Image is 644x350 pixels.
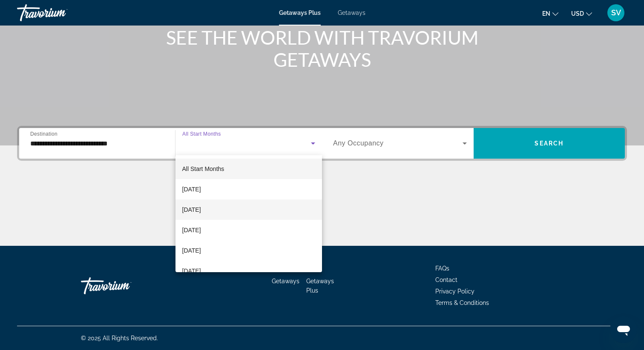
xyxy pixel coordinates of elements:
span: [DATE] [182,205,201,215]
iframe: Button to launch messaging window [610,316,637,343]
span: All Start Months [182,165,224,172]
span: [DATE] [182,245,201,256]
span: [DATE] [182,266,201,276]
span: [DATE] [182,225,201,235]
span: [DATE] [182,184,201,194]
